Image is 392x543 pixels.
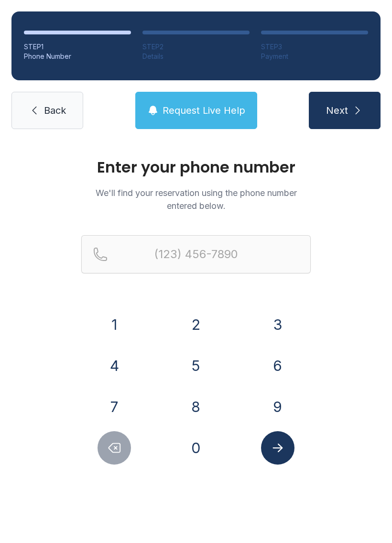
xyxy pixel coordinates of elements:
[142,42,250,52] div: STEP 2
[261,349,294,382] button: 6
[179,390,213,424] button: 8
[261,390,294,424] button: 9
[179,349,213,382] button: 5
[261,308,294,341] button: 3
[179,431,213,465] button: 0
[98,308,131,341] button: 1
[81,186,311,212] p: We'll find your reservation using the phone number entered below.
[163,104,245,117] span: Request Live Help
[98,390,131,424] button: 7
[81,235,311,273] input: Reservation phone number
[98,349,131,382] button: 4
[98,431,131,465] button: Delete number
[142,52,250,61] div: Details
[81,160,311,175] h1: Enter your phone number
[261,42,368,52] div: STEP 3
[24,52,131,61] div: Phone Number
[44,104,66,117] span: Back
[261,52,368,61] div: Payment
[326,104,348,117] span: Next
[179,308,213,341] button: 2
[261,431,294,465] button: Submit lookup form
[24,42,131,52] div: STEP 1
